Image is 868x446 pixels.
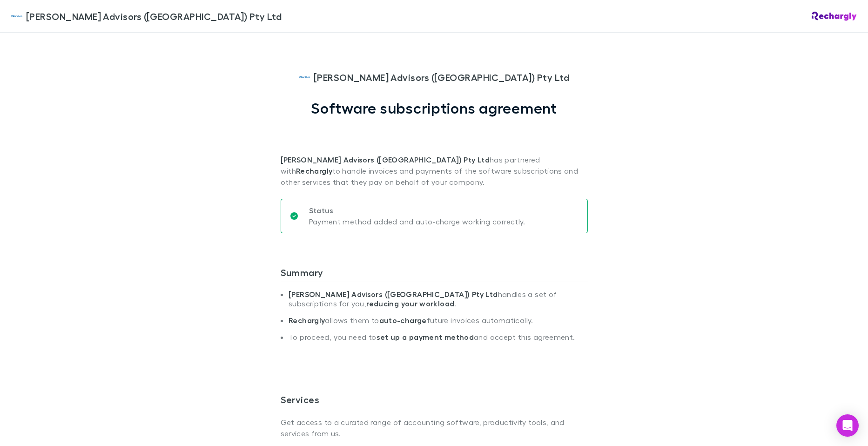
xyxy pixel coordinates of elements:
[311,99,557,117] h1: Software subscriptions agreement
[309,205,525,216] p: Status
[281,155,490,164] strong: [PERSON_NAME] Advisors ([GEOGRAPHIC_DATA]) Pty Ltd
[289,316,587,332] li: allows them to future invoices automatically.
[289,290,498,299] strong: [PERSON_NAME] Advisors ([GEOGRAPHIC_DATA]) Pty Ltd
[812,12,857,21] img: Rechargly Logo
[289,290,587,316] li: handles a set of subscriptions for you, .
[314,70,569,84] span: [PERSON_NAME] Advisors ([GEOGRAPHIC_DATA]) Pty Ltd
[309,216,525,227] p: Payment method added and auto-charge working correctly.
[11,11,22,22] img: William Buck Advisors (WA) Pty Ltd's Logo
[296,166,332,176] strong: Rechargly
[366,299,454,308] strong: reducing your workload
[299,72,310,83] img: William Buck Advisors (WA) Pty Ltd's Logo
[26,9,282,23] span: [PERSON_NAME] Advisors ([GEOGRAPHIC_DATA]) Pty Ltd
[289,316,325,325] strong: Rechargly
[377,332,474,342] strong: set up a payment method
[281,267,588,282] h3: Summary
[281,117,588,188] p: has partnered with to handle invoices and payments of the software subscriptions and other servic...
[379,316,427,325] strong: auto-charge
[281,394,588,409] h3: Services
[289,332,587,349] li: To proceed, you need to and accept this agreement.
[836,414,859,437] div: Open Intercom Messenger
